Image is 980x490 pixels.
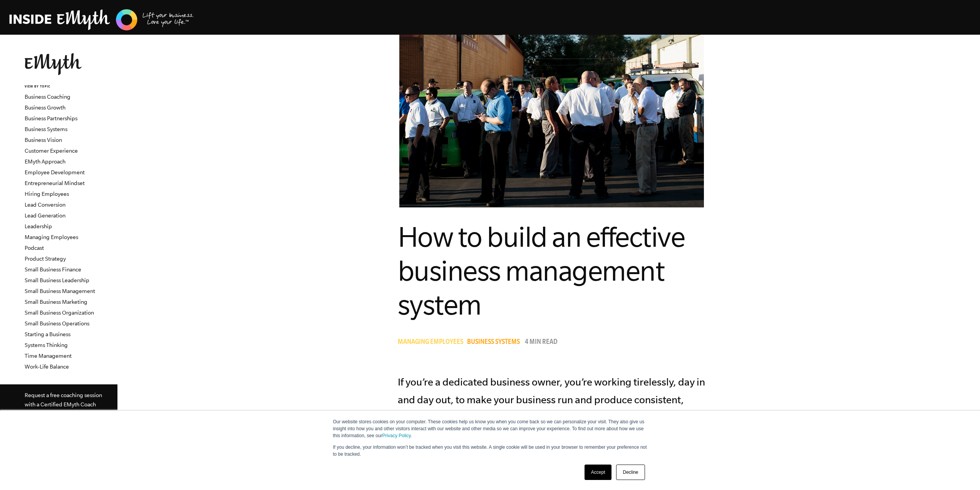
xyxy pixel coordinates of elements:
[25,115,77,121] a: Business Partnerships
[525,339,558,347] p: 4 min read
[25,342,68,348] a: Systems Thinking
[398,221,685,320] span: How to build an effective business management system
[333,444,647,458] p: If you decline, your information won’t be tracked when you visit this website. A single cookie wi...
[25,126,67,132] a: Business Systems
[25,256,66,262] a: Product Strategy
[25,53,82,75] img: EMyth
[25,391,105,409] p: Request a free coaching session with a Certified EMyth Coach
[25,353,72,359] a: Time Management
[25,310,94,316] a: Small Business Organization
[25,191,69,197] a: Hiring Employees
[25,320,89,327] a: Small Business Operations
[25,169,85,175] a: Employee Development
[25,299,87,305] a: Small Business Marketing
[25,266,81,273] a: Small Business Finance
[25,331,70,337] a: Starting a Business
[25,94,70,100] a: Business Coaching
[467,339,524,347] a: Business Systems
[398,339,467,347] a: Managing Employees
[25,84,117,89] h6: VIEW BY TOPIC
[25,245,44,251] a: Podcast
[616,465,645,480] a: Decline
[25,212,65,219] a: Lead Generation
[9,8,194,32] img: EMyth Business Coaching
[25,223,52,229] a: Leadership
[25,364,69,370] a: Work-Life Balance
[25,137,62,143] a: Business Vision
[25,288,95,294] a: Small Business Management
[382,433,411,438] a: Privacy Policy
[333,418,647,439] p: Our website stores cookies on your computer. These cookies help us know you when you come back so...
[25,277,89,283] a: Small Business Leadership
[25,158,65,165] a: EMyth Approach
[25,148,78,154] a: Customer Experience
[25,104,65,111] a: Business Growth
[585,465,612,480] a: Accept
[25,234,78,240] a: Managing Employees
[25,202,65,208] a: Lead Conversion
[398,339,463,347] span: Managing Employees
[467,339,520,347] span: Business Systems
[25,180,85,186] a: Entrepreneurial Mindset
